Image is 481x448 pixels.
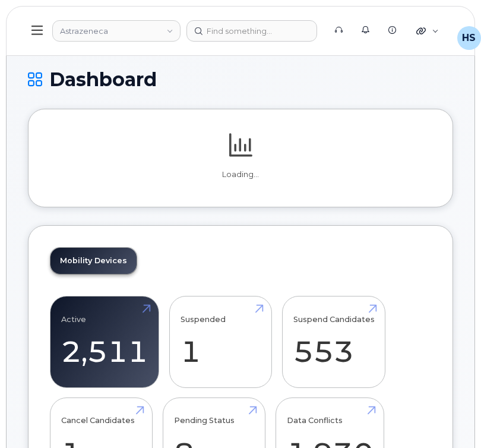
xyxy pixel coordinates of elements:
[293,303,375,381] a: Suspend Candidates 553
[61,303,148,381] a: Active 2,511
[181,303,261,381] a: Suspended 1
[50,169,431,180] p: Loading...
[50,248,137,274] a: Mobility Devices
[28,69,453,90] h1: Dashboard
